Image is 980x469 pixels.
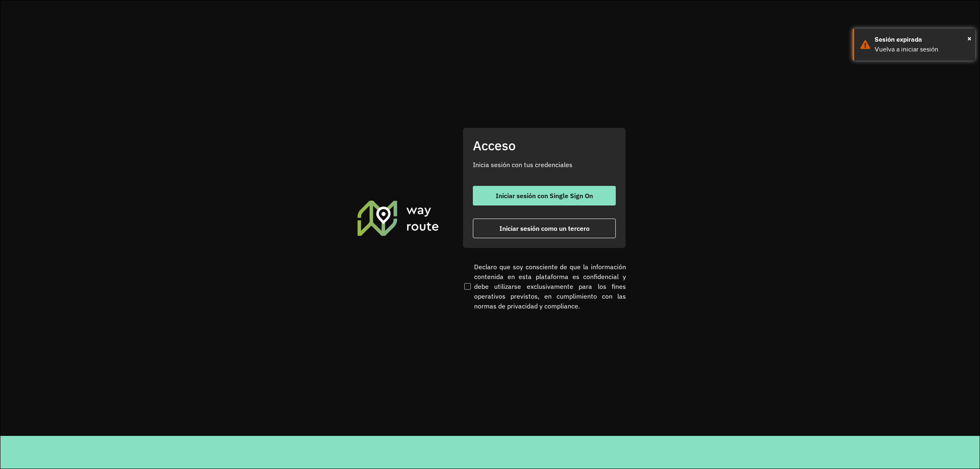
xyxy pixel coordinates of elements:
[875,45,969,54] div: Vuelva a iniciar sesión
[496,192,593,199] span: Iniciar sesión con Single Sign On
[473,160,616,170] p: Inicia sesión con tus credenciales
[967,32,971,45] button: Close
[473,138,616,153] h2: Acceso
[356,199,440,237] img: Roteirizador AmbevTech
[967,32,971,45] span: ×
[875,35,969,45] div: Sesión expirada
[473,219,616,238] button: button
[473,186,616,205] button: button
[463,262,626,311] label: Declaro que soy consciente de que la información contenida en esta plataforma es confidencial y d...
[499,225,590,232] span: Iniciar sesión como un tercero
